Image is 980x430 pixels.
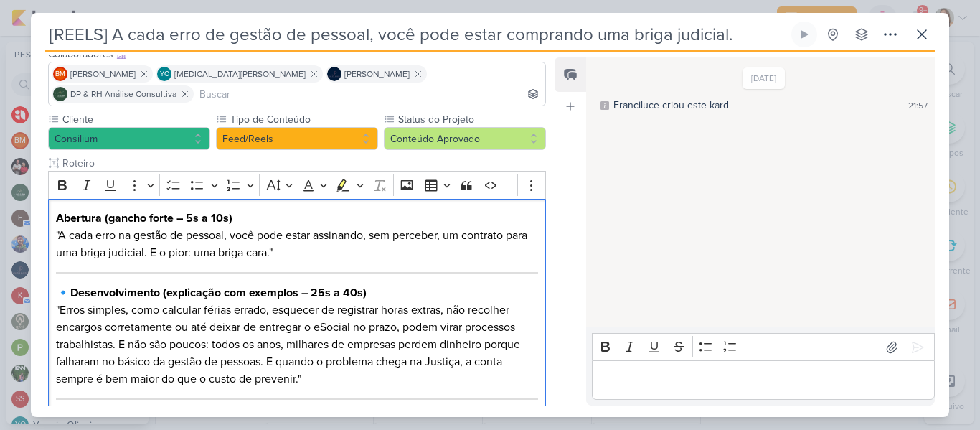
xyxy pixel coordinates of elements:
[70,88,176,101] span: DP & RH Análise Consultiva
[48,127,210,150] button: Consilium
[160,71,169,78] p: YO
[197,85,542,103] input: Buscar
[56,284,538,388] p: 🔹 "Erros simples, como calcular férias errado, esquecer de registrar horas extras, não recolher e...
[45,22,788,47] input: Kard Sem Título
[613,98,729,113] div: Franciluce criou este kard
[344,67,410,80] span: [PERSON_NAME]
[157,67,171,81] div: Yasmin Oliveira
[384,127,546,150] button: Conteúdo Aprovado
[53,67,67,81] div: Beth Monteiro
[70,67,136,80] span: [PERSON_NAME]
[53,87,67,101] img: DP & RH Análise Consultiva
[229,112,378,127] label: Tipo de Conteúdo
[60,156,546,171] input: Texto sem título
[216,127,378,150] button: Feed/Reels
[327,67,341,81] img: Jani Policarpo
[48,47,546,62] div: Colaboradores
[592,360,935,400] div: Editor editing area: main
[56,211,232,225] strong: Abertura (gancho forte – 5s a 10s)
[592,333,935,361] div: Editor toolbar
[174,67,306,80] span: [MEDICAL_DATA][PERSON_NAME]
[56,210,538,261] p: "A cada erro na gestão de pessoal, você pode estar assinando, sem perceber, um contrato para uma ...
[48,171,546,199] div: Editor toolbar
[908,99,928,112] div: 21:57
[55,71,65,78] p: BM
[61,112,210,127] label: Cliente
[70,286,367,300] strong: Desenvolvimento (explicação com exemplos – 25s a 40s)
[397,112,546,127] label: Status do Projeto
[798,29,810,40] div: Ligar relógio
